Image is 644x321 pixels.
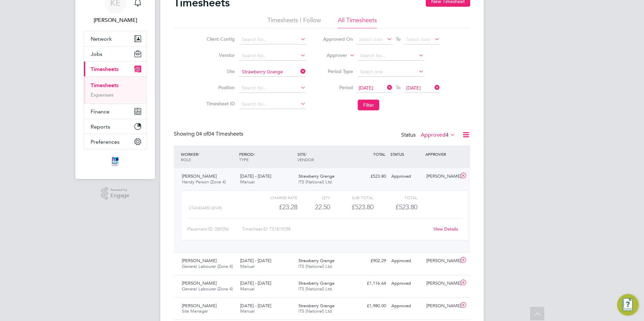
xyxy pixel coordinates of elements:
[239,35,306,44] input: Search for...
[182,179,226,185] span: Handy Person (Zone 4)
[84,119,147,134] button: Reports
[240,308,255,314] span: Manual
[354,300,389,312] div: £1,980.00
[84,156,147,167] a: Go to home page
[298,258,334,263] span: Strawberry Grange
[374,193,417,202] div: Total
[330,202,374,213] div: £523.80
[389,300,424,312] div: Approved
[358,67,424,77] input: Select one
[91,108,109,115] span: Finance
[406,85,421,91] span: [DATE]
[240,263,255,269] span: Manual
[84,104,147,119] button: Finance
[91,51,102,57] span: Jobs
[239,100,306,109] input: Search for...
[204,68,235,74] label: Site
[239,51,306,61] input: Search for...
[240,286,255,292] span: Manual
[424,171,459,182] div: [PERSON_NAME]
[389,255,424,266] div: Approved
[204,52,235,58] label: Vendor
[182,303,217,309] span: [PERSON_NAME]
[358,100,379,110] button: Filter
[204,36,235,42] label: Client Config
[254,193,297,202] div: Charge rate
[182,173,217,179] span: [PERSON_NAME]
[354,278,389,289] div: £1,116.64
[298,308,333,314] span: ITS (National) Ltd.
[91,139,120,145] span: Preferences
[240,179,255,185] span: Manual
[84,16,147,24] span: Kelly Elkins
[240,173,271,179] span: [DATE] - [DATE]
[297,193,330,202] div: QTY
[84,134,147,149] button: Preferences
[254,151,255,157] span: /
[182,280,217,286] span: [PERSON_NAME]
[101,187,130,200] a: Powered byEngage
[338,16,377,28] li: All Timesheets
[424,148,459,160] div: APPROVER
[354,255,389,266] div: £902.29
[237,148,296,166] div: PERIOD
[182,258,217,263] span: [PERSON_NAME]
[91,36,112,42] span: Network
[187,224,242,235] div: Placement ID: 289256
[298,179,333,185] span: ITS (National) Ltd.
[189,206,222,210] span: Standard (£/HR)
[401,131,457,140] div: Status
[296,148,354,166] div: SITE
[389,171,424,182] div: Approved
[323,68,353,74] label: Period Type
[204,84,235,91] label: Position
[84,31,147,46] button: Network
[240,303,271,309] span: [DATE] - [DATE]
[421,132,455,138] label: Approved
[182,263,233,269] span: General Labourer (Zone 4)
[297,157,314,162] span: VENDOR
[267,16,321,28] li: Timesheets I Follow
[239,83,306,93] input: Search for...
[330,193,374,202] div: Sub Total
[198,151,199,157] span: /
[359,85,373,91] span: [DATE]
[424,300,459,312] div: [PERSON_NAME]
[91,92,114,98] a: Expenses
[298,303,334,309] span: Strawberry Grange
[354,171,389,182] div: £523.80
[394,83,402,92] span: To
[323,84,353,91] label: Period
[84,76,147,104] div: Timesheets
[91,66,119,72] span: Timesheets
[110,193,129,199] span: Engage
[358,51,424,61] input: Search for...
[305,151,307,157] span: /
[110,156,120,167] img: itsconstruction-logo-retina.png
[298,173,334,179] span: Strawberry Grange
[446,132,449,138] span: 4
[254,202,297,213] div: £23.28
[239,67,306,77] input: Search for...
[110,187,129,193] span: Powered by
[389,278,424,289] div: Approved
[91,123,110,130] span: Reports
[84,46,147,61] button: Jobs
[298,280,334,286] span: Strawberry Grange
[240,258,271,263] span: [DATE] - [DATE]
[196,131,208,137] span: 04 of
[433,226,458,232] a: View Details
[182,286,233,292] span: General Labourer (Zone 4)
[395,203,417,211] span: £523.80
[406,36,430,42] span: Select date
[240,280,271,286] span: [DATE] - [DATE]
[617,294,639,316] button: Engage Resource Center
[298,286,333,292] span: ITS (National) Ltd.
[181,157,191,162] span: ROLE
[91,82,119,88] a: Timesheets
[323,36,353,42] label: Approved On
[317,52,347,59] label: Approver
[389,148,424,160] div: STATUS
[196,131,243,137] span: 04 Timesheets
[373,151,385,157] span: TOTAL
